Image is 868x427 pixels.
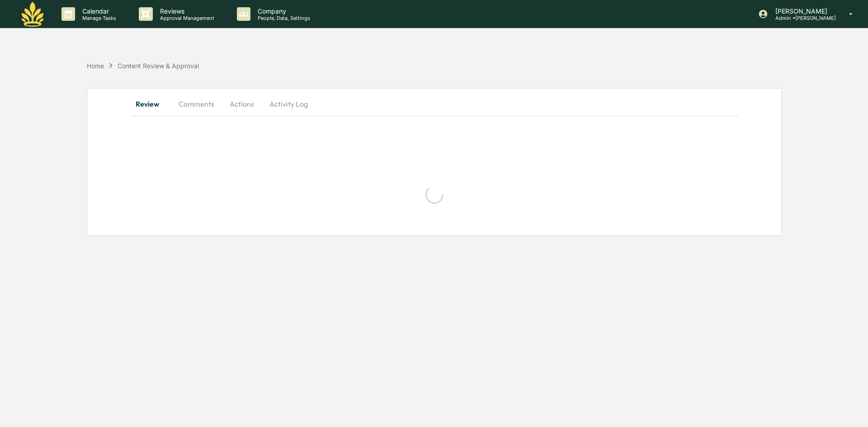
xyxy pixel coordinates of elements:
div: Content Review & Approval [118,62,199,70]
p: [PERSON_NAME] [768,7,836,15]
p: Reviews [153,7,219,15]
button: Review [131,93,171,115]
button: Activity Log [262,93,315,115]
div: Home [87,62,104,70]
p: Admin • [PERSON_NAME] [768,15,836,21]
p: People, Data, Settings [250,15,315,21]
button: Actions [222,93,262,115]
div: secondary tabs example [131,93,738,115]
button: Comments [171,93,222,115]
p: Calendar [75,7,121,15]
p: Company [250,7,315,15]
img: logo [22,2,43,27]
p: Approval Management [153,15,219,21]
p: Manage Tasks [75,15,121,21]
